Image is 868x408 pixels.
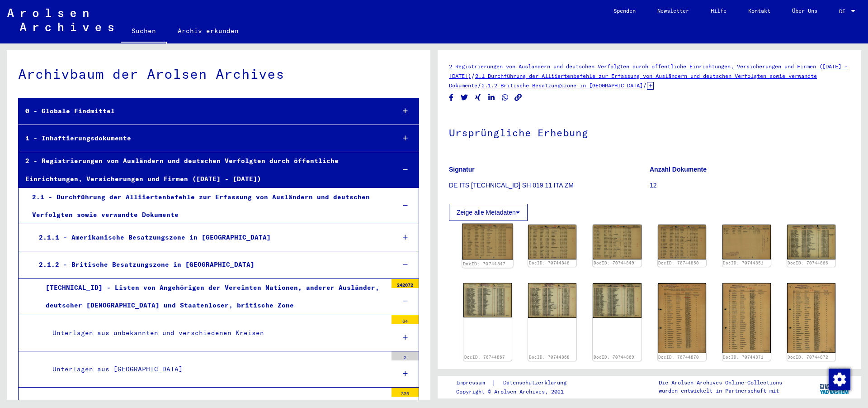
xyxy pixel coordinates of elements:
img: 001.jpg [528,225,576,259]
button: Share on Xing [473,92,483,103]
span: DE [839,8,849,14]
div: 242072 [392,279,419,288]
div: [TECHNICAL_ID] - Listen von Angehörigen der Vereinten Nationen, anderer Ausländer, deutscher [DEM... [39,279,387,314]
a: Archiv erkunden [167,20,250,42]
b: Anzahl Dokumente [650,166,707,173]
img: 001.jpg [658,283,706,353]
a: DocID: 70744866 [788,260,828,265]
span: / [643,81,647,89]
p: Copyright © Arolsen Archives, 2021 [456,388,577,396]
a: Suchen [121,20,167,43]
button: Zeige alle Metadaten [449,204,528,221]
button: Copy link [514,92,523,103]
a: DocID: 70744872 [788,355,828,360]
img: 001.jpg [593,225,641,259]
div: 1 - Inhaftierungsdokumente [19,130,388,147]
a: DocID: 70744871 [723,355,764,360]
button: Share on Twitter [460,92,469,103]
p: 12 [650,181,850,190]
span: / [471,72,475,80]
a: Impressum [456,378,492,388]
img: Zustimmung ändern [829,369,850,390]
div: 0 - Globale Findmittel [19,102,388,120]
img: 001.jpg [462,224,513,260]
a: 2.1 Durchführung der Alliiertenbefehle zur Erfassung von Ausländern und deutschen Verfolgten sowi... [449,72,817,89]
div: 64 [392,315,419,324]
button: Share on WhatsApp [500,92,510,103]
a: DocID: 70744849 [594,260,634,265]
img: 001.jpg [787,225,835,259]
div: 2 [392,351,419,360]
span: / [477,81,481,89]
a: 2.1.2 Britische Besatzungszone in [GEOGRAPHIC_DATA] [481,82,643,89]
p: wurden entwickelt in Partnerschaft mit [659,387,782,395]
a: DocID: 70744848 [529,260,570,265]
button: Share on LinkedIn [487,92,496,103]
a: DocID: 70744867 [464,355,505,360]
div: 336 [392,388,419,397]
p: Die Arolsen Archives Online-Collections [659,379,782,387]
div: 2.1.1 - Amerikanische Besatzungszone in [GEOGRAPHIC_DATA] [32,229,388,246]
img: 001.jpg [528,283,576,317]
a: DocID: 70744850 [658,260,699,265]
img: 001.jpg [787,283,835,353]
div: 2.1 - Durchführung der Alliiertenbefehle zur Erfassung von Ausländern und deutschen Verfolgten so... [25,188,388,224]
a: DocID: 70744869 [594,355,634,360]
a: 2 Registrierungen von Ausländern und deutschen Verfolgten durch öffentliche Einrichtungen, Versic... [449,63,848,79]
div: Unterlagen aus unbekannten und verschiedenen Kreisen [46,324,387,342]
img: yv_logo.png [818,375,852,398]
h1: Ursprüngliche Erhebung [449,112,850,152]
a: DocID: 70744851 [723,260,764,265]
div: 2 - Registrierungen von Ausländern und deutschen Verfolgten durch öffentliche Einrichtungen, Vers... [19,152,388,187]
a: DocID: 70744870 [658,355,699,360]
a: DocID: 70744847 [463,261,506,267]
div: | [456,378,577,388]
img: 001.jpg [463,283,512,317]
div: Unterlagen aus [GEOGRAPHIC_DATA] [46,360,387,378]
a: DocID: 70744868 [529,355,570,360]
img: 001.jpg [722,283,771,353]
img: 001.jpg [658,225,706,259]
img: 001.jpg [722,225,771,259]
p: DE ITS [TECHNICAL_ID] SH 019 11 ITA ZM [449,181,649,190]
img: 001.jpg [593,283,641,318]
a: Datenschutzerklärung [496,378,577,388]
img: Arolsen_neg.svg [7,9,113,31]
b: Signatur [449,166,475,173]
div: 2.1.2 - Britische Besatzungszone in [GEOGRAPHIC_DATA] [32,256,388,274]
div: Archivbaum der Arolsen Archives [18,64,419,84]
button: Share on Facebook [447,92,456,103]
